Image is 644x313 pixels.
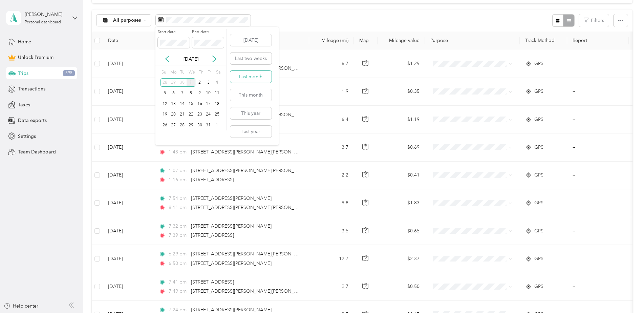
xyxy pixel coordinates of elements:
td: -- [567,245,629,273]
td: -- [567,162,629,189]
td: [DATE] [103,50,153,78]
td: $0.50 [378,273,425,301]
td: [DATE] [103,162,153,189]
div: 10 [204,89,213,98]
button: This month [230,89,272,101]
span: Unlock Premium [18,54,53,61]
div: 18 [213,100,221,108]
td: 12.7 [309,245,354,273]
th: Track Method [520,32,567,50]
span: Taxes [18,101,30,108]
span: [STREET_ADDRESS][PERSON_NAME][PERSON_NAME] [191,168,309,173]
span: All purposes [113,18,141,23]
th: Purpose [425,32,520,50]
span: Settings [18,133,36,140]
span: 7:39 pm [169,232,188,239]
div: 20 [169,110,178,119]
th: Mileage (mi) [309,32,354,50]
div: Su [160,68,167,77]
td: 1.9 [309,78,354,106]
div: 1 [187,78,195,87]
span: 1:07 pm [169,167,188,174]
span: 1:16 pm [169,176,188,184]
button: This year [230,107,272,119]
td: $0.35 [378,78,425,106]
div: 29 [169,78,178,87]
div: 27 [169,121,178,129]
div: 28 [160,78,169,87]
td: $1.19 [378,106,425,133]
span: [STREET_ADDRESS][PERSON_NAME][PERSON_NAME] [191,149,309,155]
div: 14 [178,100,187,108]
td: 2.2 [309,162,354,189]
span: 395 [63,70,75,76]
div: 25 [213,110,221,119]
th: Locations [153,32,309,50]
div: 12 [160,100,169,108]
div: 16 [195,100,204,108]
span: GPS [534,60,543,67]
td: [DATE] [103,245,153,273]
th: Report [567,32,629,50]
p: [DATE] [177,56,205,63]
span: Transactions [18,85,45,92]
td: 2.7 [309,273,354,301]
div: 23 [195,110,204,119]
td: [DATE] [103,78,153,106]
div: 22 [187,110,195,119]
span: Data exports [18,117,47,124]
button: Last month [230,71,272,83]
span: 8:11 pm [169,204,188,211]
td: $0.65 [378,217,425,245]
span: [STREET_ADDRESS][PERSON_NAME] [191,223,272,229]
td: 3.7 [309,133,354,161]
span: 7:41 pm [169,278,188,286]
button: Help center [4,302,38,310]
div: 24 [204,110,213,119]
td: -- [567,106,629,133]
div: 3 [204,78,213,87]
td: -- [567,133,629,161]
td: [DATE] [103,273,153,301]
span: 6:50 pm [169,260,188,267]
div: 6 [169,89,178,98]
div: Personal dashboard [25,20,61,24]
th: Mileage value [378,32,425,50]
div: 29 [187,121,195,129]
div: 8 [187,89,195,98]
td: 6.7 [309,50,354,78]
th: Date [103,32,153,50]
button: Last year [230,126,272,138]
span: [STREET_ADDRESS][PERSON_NAME][PERSON_NAME] [191,251,309,257]
div: Fr [206,68,213,77]
span: GPS [534,88,543,95]
div: 31 [204,121,213,129]
td: -- [567,217,629,245]
td: 6.4 [309,106,354,133]
div: We [188,68,195,77]
label: Start date [158,29,190,35]
div: 15 [187,100,195,108]
td: [DATE] [103,133,153,161]
span: Home [18,38,31,45]
span: [STREET_ADDRESS] [191,177,234,183]
div: 30 [178,78,187,87]
div: Th [197,68,204,77]
span: GPS [534,227,543,235]
span: [STREET_ADDRESS] [191,279,234,285]
th: Map [354,32,378,50]
span: GPS [534,255,543,263]
span: 1:43 pm [169,148,188,156]
span: Trips [18,70,28,77]
button: [DATE] [230,34,272,46]
span: GPS [534,283,543,290]
span: [STREET_ADDRESS][PERSON_NAME][PERSON_NAME] [191,205,309,210]
div: 4 [213,78,221,87]
span: [STREET_ADDRESS][PERSON_NAME] [191,260,272,266]
td: $0.41 [378,162,425,189]
span: Team Dashboard [18,148,56,155]
div: [PERSON_NAME] [25,11,67,18]
td: 3.5 [309,217,354,245]
td: -- [567,273,629,301]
